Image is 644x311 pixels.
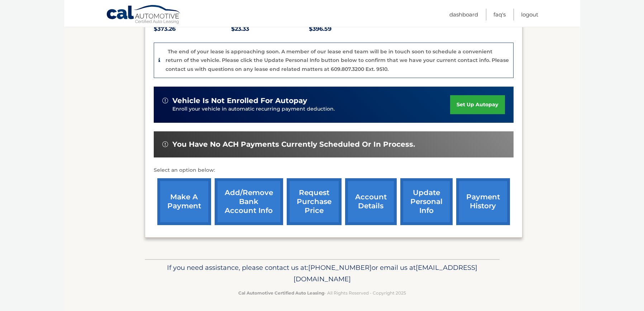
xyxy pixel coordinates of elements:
p: $396.59 [309,24,387,34]
p: $23.33 [231,24,309,34]
a: set up autopay [450,95,505,114]
img: alert-white.svg [162,98,168,103]
a: Dashboard [449,9,478,20]
p: Select an option below: [154,166,514,175]
p: The end of your lease is approaching soon. A member of our lease end team will be in touch soon t... [166,48,509,72]
a: update personal info [400,178,453,225]
a: Logout [521,9,538,20]
a: FAQ's [493,9,506,20]
a: payment history [456,178,510,225]
a: request purchase price [287,178,342,225]
a: Add/Remove bank account info [215,178,283,225]
strong: Cal Automotive Certified Auto Leasing [238,290,324,296]
a: account details [345,178,397,225]
p: If you need assistance, please contact us at: or email us at [149,262,495,285]
p: Enroll your vehicle in automatic recurring payment deduction. [172,105,450,113]
span: [PHONE_NUMBER] [308,263,372,272]
img: alert-white.svg [162,141,168,147]
span: vehicle is not enrolled for autopay [172,96,307,105]
p: - All Rights Reserved - Copyright 2025 [149,289,495,297]
span: You have no ACH payments currently scheduled or in process. [172,140,415,149]
p: $373.26 [154,24,232,34]
a: make a payment [157,178,211,225]
a: Cal Automotive [106,5,181,25]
